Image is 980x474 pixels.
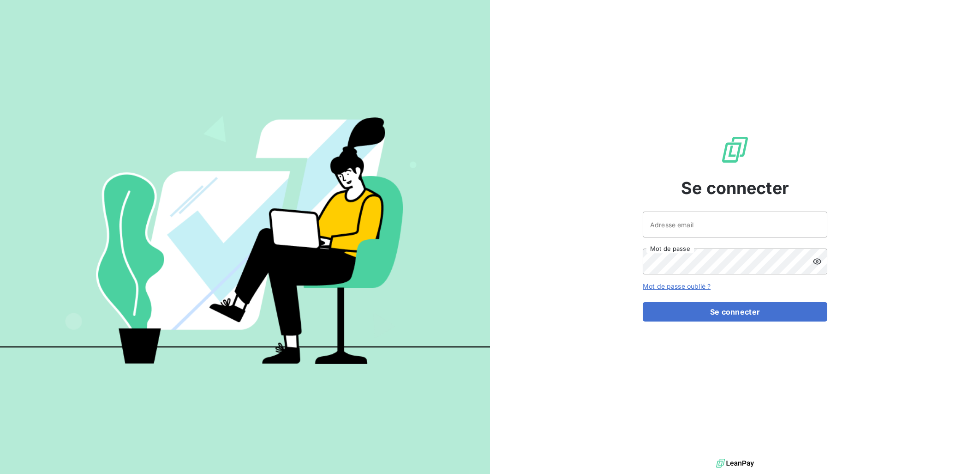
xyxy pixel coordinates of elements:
[643,212,827,237] input: placeholder
[643,302,827,322] button: Se connecter
[720,135,750,164] img: Logo LeanPay
[643,282,711,290] a: Mot de passe oublié ?
[681,176,789,201] span: Se connecter
[716,456,754,470] img: logo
